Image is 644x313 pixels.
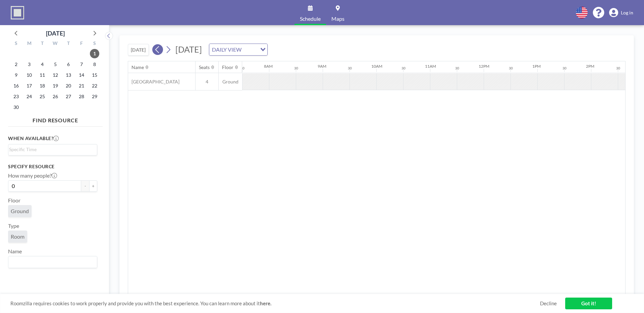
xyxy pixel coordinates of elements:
span: Sunday, November 23, 2025 [11,92,21,101]
a: here. [260,300,271,306]
div: S [88,40,101,48]
a: Log in [609,8,633,17]
span: Ground [11,208,29,214]
span: Sunday, November 9, 2025 [11,70,21,80]
span: Tuesday, November 18, 2025 [38,81,47,90]
div: Search for option [209,44,267,55]
div: 12PM [479,64,489,69]
div: 30 [294,66,298,70]
div: 30 [455,66,459,70]
span: Saturday, November 15, 2025 [90,70,99,80]
div: Name [131,64,144,70]
span: Friday, November 21, 2025 [77,81,86,90]
span: Thursday, November 27, 2025 [64,92,73,101]
span: Sunday, November 2, 2025 [11,60,21,69]
div: M [23,40,36,48]
div: 30 [509,66,513,70]
span: [DATE] [175,44,202,54]
span: Monday, November 24, 2025 [24,92,34,101]
label: How many people? [8,172,57,179]
span: Monday, November 3, 2025 [24,60,34,69]
div: Floor [222,64,233,70]
img: organization-logo [11,6,24,19]
div: Search for option [8,144,97,154]
div: Search for option [8,256,97,268]
div: 10AM [371,64,382,69]
span: Thursday, November 20, 2025 [64,81,73,90]
span: Thursday, November 6, 2025 [64,60,73,69]
span: Roomzilla requires cookies to work properly and provide you with the best experience. You can lea... [10,300,540,307]
label: Name [8,248,22,255]
span: Wednesday, November 19, 2025 [51,81,60,90]
button: - [81,180,89,192]
span: Sunday, November 16, 2025 [11,81,21,90]
div: 30 [562,66,567,70]
span: Maps [331,16,344,21]
span: Saturday, November 8, 2025 [90,60,99,69]
div: 30 [348,66,352,70]
button: + [89,180,97,192]
input: Search for option [244,45,256,54]
span: Friday, November 28, 2025 [77,92,86,101]
span: Wednesday, November 5, 2025 [51,60,60,69]
span: Saturday, November 29, 2025 [90,92,99,101]
span: Tuesday, November 25, 2025 [38,92,47,101]
span: Friday, November 7, 2025 [77,60,86,69]
span: Monday, November 10, 2025 [24,70,34,80]
span: Log in [621,10,633,16]
span: Room [11,233,24,240]
span: Ground [219,79,242,85]
div: 11AM [425,64,436,69]
input: Search for option [9,146,93,153]
div: 8AM [264,64,273,69]
a: Got it! [565,298,612,309]
span: Saturday, November 1, 2025 [90,49,99,58]
div: 30 [401,66,406,70]
span: [GEOGRAPHIC_DATA] [128,79,179,85]
div: 2PM [586,64,594,69]
span: 4 [196,79,218,85]
button: [DATE] [128,44,149,56]
span: Schedule [300,16,321,21]
a: Decline [540,300,557,307]
div: F [75,40,88,48]
div: [DATE] [46,28,65,38]
span: Tuesday, November 11, 2025 [38,70,47,80]
div: T [62,40,75,48]
label: Floor [8,197,20,204]
div: W [49,40,62,48]
span: Wednesday, November 12, 2025 [51,70,60,80]
h4: FIND RESOURCE [8,114,103,124]
span: Wednesday, November 26, 2025 [51,92,60,101]
span: DAILY VIEW [211,45,243,54]
input: Search for option [9,258,93,266]
div: 30 [240,66,245,70]
label: Type [8,223,19,229]
span: Sunday, November 30, 2025 [11,103,21,112]
div: 1PM [532,64,541,69]
h3: Specify resource [8,164,97,170]
span: Friday, November 14, 2025 [77,70,86,80]
div: 30 [616,66,620,70]
div: T [36,40,49,48]
div: Seats [199,64,210,70]
span: Thursday, November 13, 2025 [64,70,73,80]
span: Monday, November 17, 2025 [24,81,34,90]
span: Saturday, November 22, 2025 [90,81,99,90]
span: Tuesday, November 4, 2025 [38,60,47,69]
div: S [10,40,23,48]
div: 9AM [318,64,326,69]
